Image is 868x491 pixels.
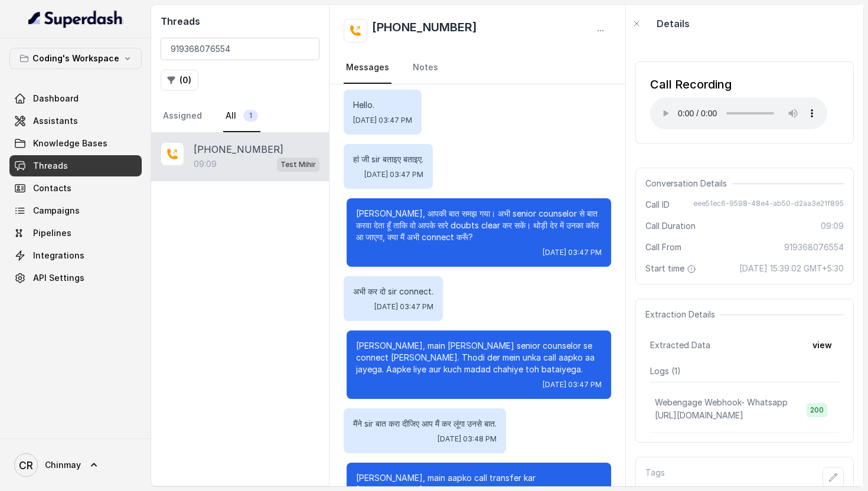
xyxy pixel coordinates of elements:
[194,142,283,156] p: [PHONE_NUMBER]
[33,205,80,217] span: Campaigns
[161,100,204,132] a: Assigned
[33,272,84,284] span: API Settings
[543,380,602,389] span: [DATE] 03:47 PM
[33,115,78,127] span: Assistants
[693,199,844,211] span: eee51ec6-9598-48e4-ab50-d2aa3e21f895
[353,418,497,430] p: मैंने sir बात करा दीजिए आप मैं कर लूंगा उनसे बात.
[645,241,681,253] span: Call From
[645,199,670,211] span: Call ID
[645,178,732,189] span: Conversation Details
[821,220,844,232] span: 09:09
[543,248,602,257] span: [DATE] 03:47 PM
[353,99,412,111] p: Hello.
[19,459,33,472] text: CR
[645,309,720,320] span: Extraction Details
[372,19,477,42] h2: [PHONE_NUMBER]
[161,100,319,132] nav: Tabs
[784,241,844,253] span: 919368076554
[805,335,839,356] button: view
[33,250,84,261] span: Integrations
[650,97,827,129] audio: Your browser does not support the audio element.
[9,245,142,266] a: Integrations
[161,14,319,28] h2: Threads
[194,158,217,170] p: 09:09
[356,340,602,375] p: [PERSON_NAME], main [PERSON_NAME] senior counselor se connect [PERSON_NAME]. Thodi der mein unka ...
[645,263,699,274] span: Start time
[45,459,81,471] span: Chinmay
[9,267,142,289] a: API Settings
[9,48,142,69] button: Coding's Workspace
[33,227,71,239] span: Pipelines
[353,286,433,297] p: अभी कर दो sir connect.
[9,155,142,176] a: Threads
[739,263,844,274] span: [DATE] 15:39:02 GMT+5:30
[9,178,142,199] a: Contacts
[9,200,142,221] a: Campaigns
[33,182,71,194] span: Contacts
[223,100,260,132] a: All1
[9,449,142,482] a: Chinmay
[9,88,142,109] a: Dashboard
[243,110,258,122] span: 1
[364,170,423,179] span: [DATE] 03:47 PM
[161,38,319,60] input: Search by Call ID or Phone Number
[650,76,827,93] div: Call Recording
[807,403,827,417] span: 200
[657,17,690,31] p: Details
[161,70,198,91] button: (0)
[344,52,391,84] a: Messages
[353,116,412,125] span: [DATE] 03:47 PM
[9,133,142,154] a: Knowledge Bases
[33,93,79,104] span: Dashboard
[33,160,68,172] span: Threads
[655,397,788,408] p: Webengage Webhook- Whatsapp
[374,302,433,312] span: [DATE] 03:47 PM
[28,9,123,28] img: light.svg
[9,222,142,244] a: Pipelines
[356,208,602,243] p: [PERSON_NAME], आपकी बात समझ गया। अभी senior counselor से बात करवा देता हूँ ताकि वो आपके सारे doub...
[645,220,696,232] span: Call Duration
[9,110,142,132] a: Assistants
[655,410,743,420] span: [URL][DOMAIN_NAME]
[438,434,497,444] span: [DATE] 03:48 PM
[650,365,839,377] p: Logs ( 1 )
[344,52,612,84] nav: Tabs
[280,159,316,171] p: Test Mihir
[353,153,423,165] p: हां जी sir बताइए बताइए.
[32,51,119,66] p: Coding's Workspace
[410,52,440,84] a: Notes
[650,339,710,351] span: Extracted Data
[645,467,665,488] p: Tags
[33,138,107,149] span: Knowledge Bases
